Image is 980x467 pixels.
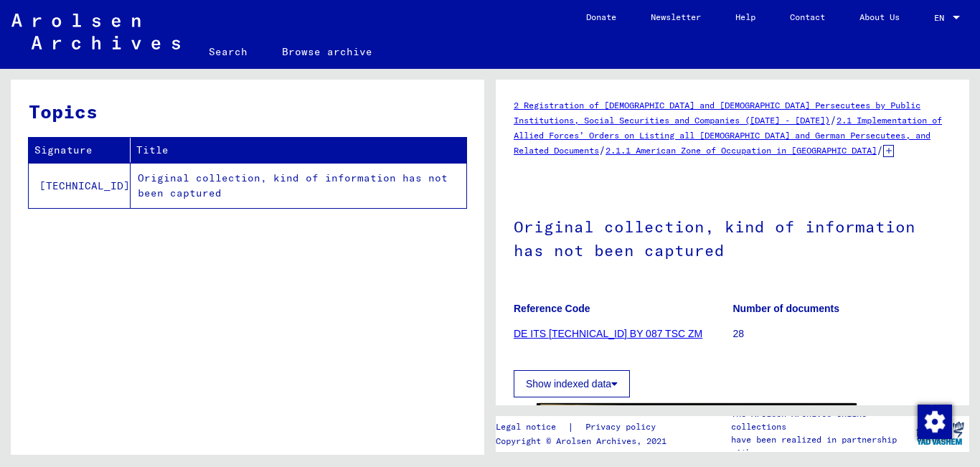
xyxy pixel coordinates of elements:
[514,115,942,156] a: 2.1 Implementation of Allied Forces’ Orders on Listing all [DEMOGRAPHIC_DATA] and German Persecut...
[29,98,466,126] h3: Topics
[731,407,910,433] p: The Arolsen Archives online collections
[877,143,883,156] span: /
[29,163,131,208] td: [TECHNICAL_ID]
[918,405,952,439] img: Change consent
[574,420,673,435] a: Privacy policy
[265,34,390,69] a: Browse archive
[830,113,837,126] span: /
[29,138,131,163] th: Signature
[606,145,877,156] a: 2.1.1 American Zone of Occupation in [GEOGRAPHIC_DATA]
[733,303,840,314] b: Number of documents
[514,100,920,126] a: 2 Registration of [DEMOGRAPHIC_DATA] and [DEMOGRAPHIC_DATA] Persecutees by Public Institutions, S...
[514,303,590,314] b: Reference Code
[514,370,630,397] button: Show indexed data
[192,34,265,69] a: Search
[514,194,951,280] h1: Original collection, kind of information has not been captured
[731,433,910,459] p: have been realized in partnership with
[496,435,673,448] p: Copyright © Arolsen Archives, 2021
[514,328,702,339] a: DE ITS [TECHNICAL_ID] BY 087 TSC ZM
[934,13,950,23] span: EN
[496,420,673,435] div: |
[131,138,466,163] th: Title
[599,143,606,156] span: /
[913,415,967,451] img: yv_logo.png
[733,326,952,341] p: 28
[496,420,567,435] a: Legal notice
[11,14,180,49] img: Arolsen_neg.svg
[131,163,466,208] td: Original collection, kind of information has not been captured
